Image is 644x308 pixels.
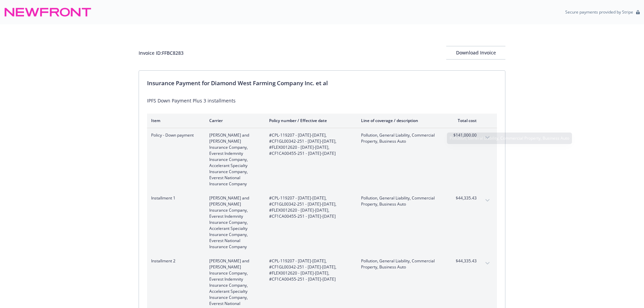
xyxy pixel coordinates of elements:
[269,258,350,282] span: #CPL-119207 - [DATE]-[DATE], #CF1GL00342-251 - [DATE]-[DATE], #FLEX0012620 - [DATE]-[DATE], #CF1C...
[361,258,440,270] span: Pollution, General Liability, Commercial Property, Business Auto
[147,191,497,254] div: Installment 1[PERSON_NAME] and [PERSON_NAME] Insurance Company, Everest Indemnity Insurance Compa...
[151,195,198,201] span: Installment 1
[361,195,440,207] span: Pollution, General Liability, Commercial Property, Business Auto
[147,79,497,88] div: Insurance Payment for Diamond West Farming Company Inc. et al
[446,46,505,60] button: Download Invoice
[565,9,633,15] p: Secure payments provided by Stripe
[482,258,493,269] button: expand content
[209,195,258,250] span: [PERSON_NAME] and [PERSON_NAME] Insurance Company, Everest Indemnity Insurance Company, Acceleran...
[451,118,477,123] div: Total cost
[147,97,497,104] div: IPFS Down Payment Plus 3 installments
[151,258,198,264] span: Installment 2
[269,132,350,157] span: #CPL-119207 - [DATE]-[DATE], #CF1GL00342-251 - [DATE]-[DATE], #FLEX0012620 - [DATE]-[DATE], #CF1C...
[151,118,198,123] div: Item
[361,132,440,144] span: Pollution, General Liability, Commercial Property, Business Auto
[139,49,184,56] div: Invoice ID: FFBC8283
[269,195,350,219] span: #CPL-119207 - [DATE]-[DATE], #CF1GL00342-251 - [DATE]-[DATE], #FLEX0012620 - [DATE]-[DATE], #CF1C...
[209,118,258,123] div: Carrier
[147,128,497,191] div: Policy - Down payment[PERSON_NAME] and [PERSON_NAME] Insurance Company, Everest Indemnity Insuran...
[151,132,198,138] span: Policy - Down payment
[209,132,258,187] span: [PERSON_NAME] and [PERSON_NAME] Insurance Company, Everest Indemnity Insurance Company, Acceleran...
[269,118,350,123] div: Policy number / Effective date
[482,195,493,206] button: expand content
[446,46,505,59] div: Download Invoice
[451,258,477,264] span: $44,335.43
[361,118,440,123] div: Line of coverage / description
[451,195,477,201] span: $44,335.43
